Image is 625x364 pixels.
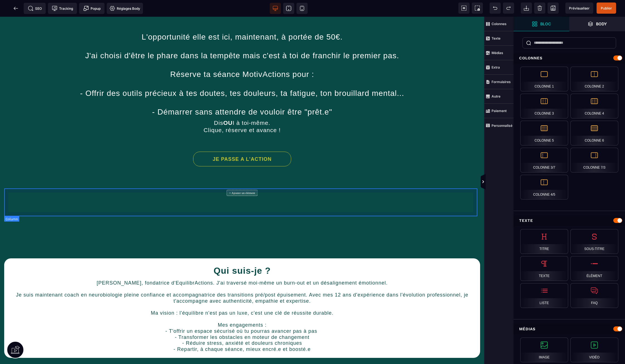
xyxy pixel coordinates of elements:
[490,3,501,14] span: Défaire
[28,6,42,11] span: SEO
[484,17,514,31] span: Colonnes
[520,148,568,173] div: Colonne 3/7
[52,6,73,11] span: Tracking
[570,121,618,145] div: Colonne 6
[48,3,77,14] span: Code de suivi
[492,65,500,69] strong: Extra
[570,148,618,173] div: Colonne 7/3
[520,229,568,254] div: Titre
[8,101,476,118] text: Dis I à toi-même. Clique, réserve et avance !
[514,174,519,190] span: Afficher les vues
[79,3,104,14] span: Créer une alerte modale
[520,256,568,281] div: Texte
[8,14,476,101] text: L'opportunité elle est ici, maintenant, à portée de 50€. J'ai choisi d'être le phare dans la temp...
[24,3,46,14] span: Métadata SEO
[569,6,590,10] span: Prévisualiser
[520,121,568,145] div: Colonne 5
[520,175,568,200] div: Colonne 4/5
[570,67,618,91] div: Colonne 2
[484,31,514,46] span: Texte
[492,123,512,128] strong: Personnalisé
[570,338,618,362] div: Vidéo
[503,3,514,14] span: Rétablir
[521,3,532,14] span: Importer
[540,22,551,26] strong: Bloc
[484,75,514,89] span: Formulaires
[484,89,514,104] span: Autre
[514,324,625,334] div: Médias
[520,94,568,118] div: Colonne 3
[296,3,308,14] span: Voir mobile
[520,338,568,362] div: Image
[570,256,618,281] div: Élément
[283,3,294,14] span: Voir tablette
[514,53,625,63] div: Colonnes
[10,3,21,14] span: Retour
[492,22,507,26] strong: Colonnes
[83,6,101,11] span: Popup
[514,17,569,31] span: Ouvrir les blocs
[492,51,503,55] strong: Médias
[548,3,559,14] span: Enregistrer
[484,60,514,75] span: Extra
[570,94,618,118] div: Colonne 4
[193,135,291,150] button: JE PASSE A L'ACTION
[484,118,514,133] span: Personnalisé
[270,3,281,14] span: Voir bureau
[565,3,593,14] span: Aperçu
[484,46,514,60] span: Médias
[492,109,507,113] strong: Paiement
[16,263,470,335] span: [PERSON_NAME], fondatrice d'EquilibrActions. J'ai traversé moi-même un burn-out et un désaligneme...
[520,283,568,308] div: Liste
[492,94,500,98] strong: Autre
[107,3,143,14] span: Favicon
[492,36,500,40] strong: Texte
[534,3,545,14] span: Nettoyage
[520,67,568,91] div: Colonne 1
[596,22,607,26] strong: Body
[472,3,483,14] span: Capture d'écran
[8,246,476,262] h1: Qui suis-je ?
[223,103,233,109] b: OU
[484,104,514,118] span: Paiement
[570,283,618,308] div: FAQ
[601,6,612,10] span: Publier
[110,6,140,11] span: Réglages Body
[570,229,618,254] div: Sous-titre
[597,3,616,14] span: Enregistrer le contenu
[492,80,511,84] strong: Formulaires
[569,17,625,31] span: Ouvrir les calques
[458,3,470,14] span: Voir les composants
[514,215,625,226] div: Texte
